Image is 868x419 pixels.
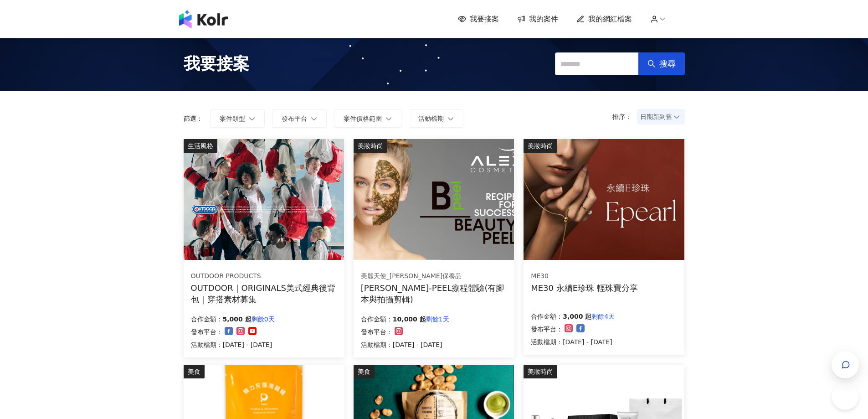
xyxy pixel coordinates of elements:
span: 搜尋 [659,59,676,69]
span: 活動檔期 [418,115,444,122]
a: 我要接案 [458,14,499,24]
p: 發布平台： [361,326,393,337]
span: 我的網紅檔案 [588,14,632,24]
iframe: Help Scout Beacon - Open [832,383,859,410]
div: ME30 永續E珍珠 輕珠寶分享 [531,282,638,294]
a: 我的案件 [517,14,558,24]
div: ME30 [531,272,638,281]
span: 案件價格範圍 [344,115,382,122]
img: 【OUTDOOR】ORIGINALS美式經典後背包M [184,139,344,260]
p: 5,000 起 [223,314,252,325]
p: 篩選： [184,115,203,122]
p: 合作金額： [531,311,563,322]
div: OUTDOOR PRODUCTS [191,272,337,281]
button: 案件價格範圍 [334,109,401,128]
div: 美麗天使_[PERSON_NAME]保養品 [361,272,507,281]
p: 剩餘0天 [252,314,275,325]
p: 發布平台： [191,326,223,337]
p: 剩餘4天 [591,311,615,322]
img: ME30 永續E珍珠 系列輕珠寶 [524,139,684,260]
p: 剩餘1天 [426,314,449,325]
span: 我要接案 [184,52,249,75]
a: 我的網紅檔案 [576,14,632,24]
div: 美妝時尚 [524,365,557,378]
button: 發布平台 [272,109,327,128]
div: 美妝時尚 [524,139,557,153]
div: 美食 [184,365,205,378]
div: 生活風格 [184,139,217,153]
p: 合作金額： [191,314,223,325]
span: search [647,60,656,68]
p: 3,000 起 [563,311,591,322]
button: 搜尋 [638,52,685,75]
p: 排序： [612,113,637,120]
div: [PERSON_NAME]-PEEL療程體驗(有腳本與拍攝剪輯) [361,282,507,305]
p: 發布平台： [531,324,563,335]
p: 10,000 起 [393,314,426,325]
span: 我要接案 [470,14,499,24]
p: 合作金額： [361,314,393,325]
span: 發布平台 [282,115,307,122]
img: logo [179,10,228,28]
button: 案件類型 [210,109,265,128]
p: 活動檔期：[DATE] - [DATE] [531,336,615,347]
div: OUTDOOR｜ORIGINALS美式經典後背包｜穿搭素材募集 [191,282,337,305]
button: 活動檔期 [409,109,463,128]
div: 美食 [354,365,375,378]
img: ALEX B-PEEL療程 [354,139,514,260]
p: 活動檔期：[DATE] - [DATE] [361,339,449,350]
p: 活動檔期：[DATE] - [DATE] [191,339,275,350]
span: 我的案件 [529,14,558,24]
span: 日期新到舊 [640,110,682,124]
span: 案件類型 [220,115,245,122]
div: 美妝時尚 [354,139,387,153]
